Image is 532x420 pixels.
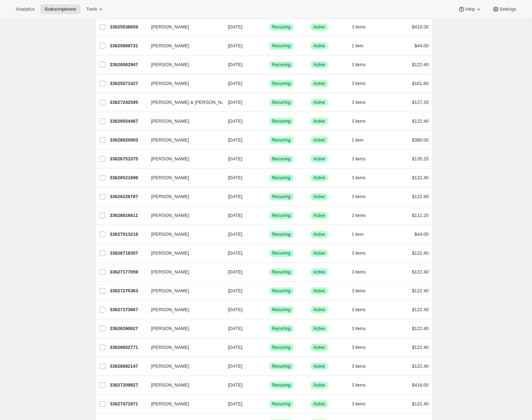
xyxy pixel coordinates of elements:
[314,100,325,105] span: Active
[352,60,374,70] button: 3 items
[110,22,429,32] div: 33625538659[PERSON_NAME][DATE]SuccessRecurringSuccessActive3 items$416.00
[412,62,429,67] span: $122.40
[314,24,325,30] span: Active
[314,62,325,68] span: Active
[352,401,366,407] span: 3 items
[110,42,146,49] p: 33625669731
[272,363,291,369] span: Recurring
[147,229,218,240] button: [PERSON_NAME]
[412,250,429,256] span: $122.40
[499,6,516,12] span: Settings
[412,100,429,105] span: $127.20
[147,248,218,259] button: [PERSON_NAME]
[151,250,189,257] span: [PERSON_NAME]
[352,41,372,51] button: 1 item
[110,363,146,370] p: 33626882147
[412,81,429,86] span: $161.60
[151,363,189,370] span: [PERSON_NAME]
[110,80,146,87] p: 33625571427
[110,61,146,68] p: 33626062947
[151,382,189,389] span: [PERSON_NAME]
[228,250,243,256] span: [DATE]
[110,286,429,296] div: 33627275363[PERSON_NAME][DATE]SuccessRecurringSuccessActive3 items$122.40
[465,6,475,12] span: Help
[352,363,366,369] span: 3 items
[151,80,189,87] span: [PERSON_NAME]
[44,6,76,12] span: Subscriptions
[352,307,366,313] span: 3 items
[352,175,366,181] span: 3 items
[314,401,325,407] span: Active
[272,401,291,407] span: Recurring
[352,24,366,30] span: 3 items
[272,118,291,124] span: Recurring
[110,400,146,408] p: 33627471971
[412,401,429,406] span: $122.40
[272,62,291,68] span: Recurring
[314,194,325,200] span: Active
[228,307,243,312] span: [DATE]
[147,134,218,146] button: [PERSON_NAME]
[110,137,146,144] p: 33626620003
[352,213,366,218] span: 3 items
[110,342,429,352] div: 33626652771[PERSON_NAME][DATE]SuccessRecurringSuccessActive3 items$122.40
[352,97,374,107] button: 3 items
[110,23,146,31] p: 33625538659
[151,306,189,313] span: [PERSON_NAME]
[110,325,146,332] p: 33626390627
[314,269,325,275] span: Active
[352,156,366,162] span: 3 items
[151,42,189,49] span: [PERSON_NAME]
[147,78,218,89] button: [PERSON_NAME]
[272,43,291,49] span: Recurring
[151,287,189,294] span: [PERSON_NAME]
[412,288,429,293] span: $122.40
[228,43,243,48] span: [DATE]
[272,156,291,162] span: Recurring
[151,193,189,200] span: [PERSON_NAME]
[352,305,374,315] button: 3 items
[228,100,243,105] span: [DATE]
[11,4,39,14] button: Analytics
[412,118,429,124] span: $122.40
[272,288,291,294] span: Recurring
[352,79,374,89] button: 3 items
[147,304,218,315] button: [PERSON_NAME]
[352,267,374,277] button: 3 items
[352,342,374,352] button: 3 items
[147,40,218,52] button: [PERSON_NAME]
[415,43,429,48] span: $44.00
[412,137,429,143] span: $380.00
[352,137,364,143] span: 1 item
[272,250,291,256] span: Recurring
[110,361,429,371] div: 33626882147[PERSON_NAME][DATE]SuccessRecurringSuccessActive3 items$122.40
[151,137,189,144] span: [PERSON_NAME]
[110,287,146,294] p: 33627275363
[228,213,243,218] span: [DATE]
[412,156,429,161] span: $135.20
[110,116,429,126] div: 33626554467[PERSON_NAME][DATE]SuccessRecurringSuccessActive3 items$122.40
[454,4,486,14] button: Help
[228,81,243,86] span: [DATE]
[147,210,218,221] button: [PERSON_NAME]
[352,269,366,275] span: 3 items
[412,269,429,275] span: $122.40
[110,60,429,70] div: 33626062947[PERSON_NAME][DATE]SuccessRecurringSuccessActive3 items$122.40
[352,250,366,256] span: 3 items
[147,191,218,202] button: [PERSON_NAME]
[352,116,374,126] button: 3 items
[147,398,218,410] button: [PERSON_NAME]
[110,382,146,389] p: 33627209827
[314,232,325,237] span: Active
[352,100,366,105] span: 3 items
[314,81,325,86] span: Active
[110,267,429,277] div: 33627177059[PERSON_NAME][DATE]SuccessRecurringSuccessActive3 items$122.40
[86,6,97,12] span: Tools
[110,399,429,409] div: 33627471971[PERSON_NAME][DATE]SuccessRecurringSuccessActive3 items$122.40
[110,118,146,125] p: 33626554467
[110,174,146,181] p: 33626521699
[272,175,291,181] span: Recurring
[110,305,429,315] div: 33627373667[PERSON_NAME][DATE]SuccessRecurringSuccessActive3 items$122.40
[110,231,146,238] p: 33627013219
[110,192,429,202] div: 33626226787[PERSON_NAME][DATE]SuccessRecurringSuccessActive3 items$122.40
